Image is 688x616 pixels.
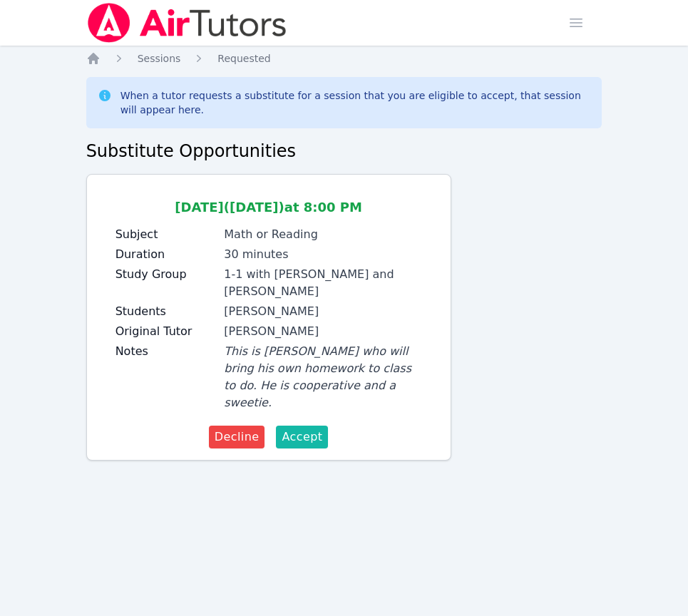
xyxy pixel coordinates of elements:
button: Decline [209,426,265,448]
label: Original Tutor [115,323,216,340]
label: Study Group [115,266,216,283]
span: Requested [217,53,270,64]
a: Sessions [138,51,181,66]
div: 1-1 with [PERSON_NAME] and [PERSON_NAME] [224,266,421,300]
div: 30 minutes [224,246,421,263]
img: Air Tutors [86,3,288,43]
span: [DATE] ([DATE]) at 8:00 PM [175,200,362,215]
label: Subject [115,226,216,243]
div: Math or Reading [224,226,421,243]
span: Sessions [138,53,181,64]
a: Requested [217,51,270,66]
div: [PERSON_NAME] [224,303,421,320]
label: Students [115,303,216,320]
div: [PERSON_NAME] [224,323,421,340]
span: Decline [215,428,260,446]
button: Accept [276,426,328,448]
span: Accept [282,428,322,446]
h2: Substitute Opportunities [86,140,602,163]
label: Notes [115,343,216,360]
div: When a tutor requests a substitute for a session that you are eligible to accept, that session wi... [120,88,591,117]
span: This is [PERSON_NAME] who will bring his own homework to class to do. He is cooperative and a swe... [224,344,411,409]
nav: Breadcrumb [86,51,602,66]
label: Duration [115,246,216,263]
